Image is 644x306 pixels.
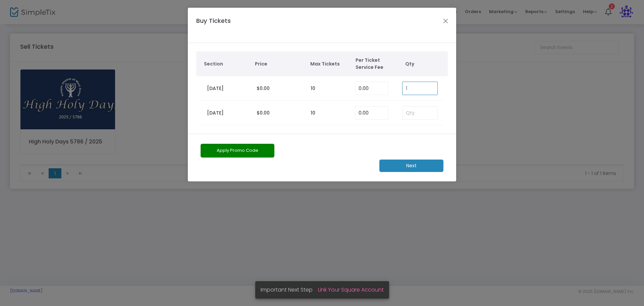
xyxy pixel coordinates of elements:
[207,110,224,117] label: [DATE]
[402,82,437,95] input: Qty
[257,85,270,92] span: $0.00
[204,60,249,68] span: Section
[356,57,394,71] span: Per Ticket Service Fee
[193,16,256,35] h4: Buy Tickets
[441,16,450,25] button: Close
[207,85,224,92] label: [DATE]
[311,85,315,92] label: 10
[355,106,388,119] input: Enter Service Fee
[318,286,384,294] a: Link Your Square Account
[255,60,304,68] span: Price
[310,60,349,68] span: Max Tickets
[405,60,445,68] span: Qty
[311,110,315,117] label: 10
[257,110,270,116] span: $0.00
[402,106,437,119] input: Qty
[201,144,274,158] button: Apply Promo Code
[379,160,443,172] m-button: Next
[355,82,388,95] input: Enter Service Fee
[261,286,318,294] span: Important Next Step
